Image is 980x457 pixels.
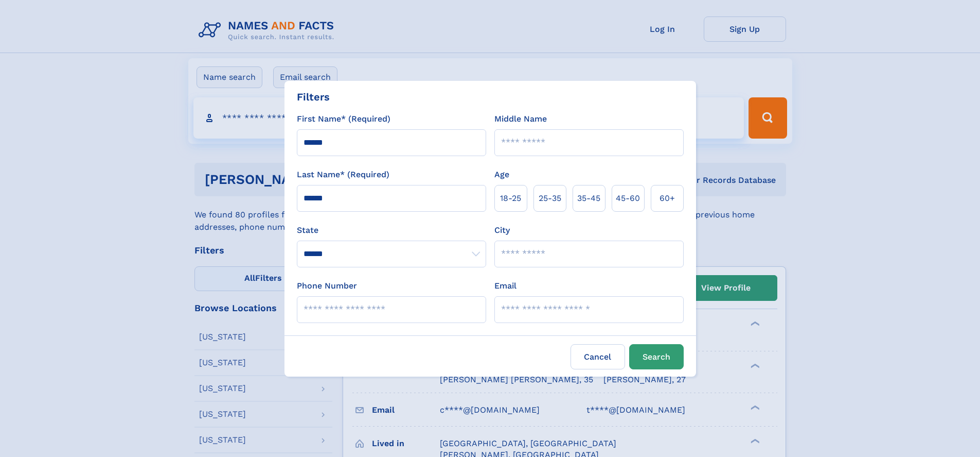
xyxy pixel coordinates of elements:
[297,168,389,181] label: Last Name* (Required)
[616,192,640,205] span: 45‑60
[494,113,547,125] label: Middle Name
[500,192,521,205] span: 18‑25
[660,192,675,205] span: 60+
[297,89,330,105] div: Filters
[629,344,684,369] button: Search
[494,168,509,181] label: Age
[297,224,486,236] label: State
[494,280,516,292] label: Email
[577,192,600,205] span: 35‑45
[297,280,357,292] label: Phone Number
[539,192,561,205] span: 25‑35
[571,344,625,369] label: Cancel
[297,113,390,125] label: First Name* (Required)
[494,224,510,236] label: City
